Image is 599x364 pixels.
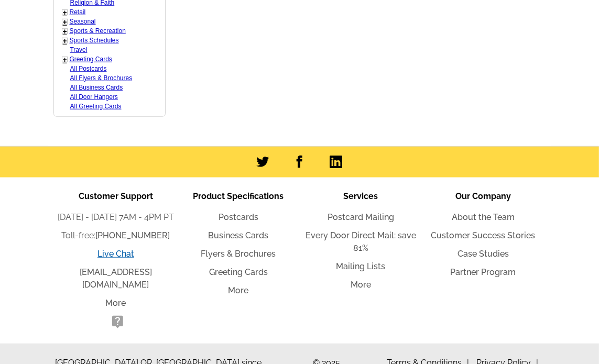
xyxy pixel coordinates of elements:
[336,261,385,271] a: Mailing Lists
[228,285,248,295] a: More
[55,211,177,224] li: [DATE] - [DATE] 7AM - 4PM PT
[209,267,268,277] a: Greeting Cards
[458,249,509,259] a: Case Studies
[431,230,536,240] a: Customer Success Stories
[70,46,88,53] a: Travel
[219,212,258,222] a: Postcards
[63,18,67,26] a: +
[79,191,153,201] span: Customer Support
[451,267,516,277] a: Partner Program
[452,212,515,222] a: About the Team
[70,18,96,25] a: Seasonal
[70,37,119,44] a: Sports Schedules
[70,103,122,110] a: All Greeting Cards
[193,191,284,201] span: Product Specifications
[63,8,67,17] a: +
[208,230,268,240] a: Business Cards
[70,56,112,63] a: Greeting Cards
[351,280,371,290] a: More
[63,56,67,64] a: +
[201,249,276,259] a: Flyers & Brochures
[97,249,134,259] a: Live Chat
[328,212,394,222] a: Postcard Mailing
[306,230,416,253] a: Every Door Direct Mail: save 81%
[63,27,67,36] a: +
[70,65,107,72] a: All Postcards
[70,74,133,82] a: All Flyers & Brochures
[70,84,123,91] a: All Business Cards
[63,37,67,45] a: +
[70,93,118,101] a: All Door Hangers
[343,191,378,201] span: Services
[70,8,86,16] a: Retail
[95,230,170,240] a: [PHONE_NUMBER]
[105,298,126,308] a: More
[80,267,152,290] a: [EMAIL_ADDRESS][DOMAIN_NAME]
[455,191,511,201] span: Our Company
[55,229,177,242] li: Toll-free:
[70,27,126,35] a: Sports & Recreation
